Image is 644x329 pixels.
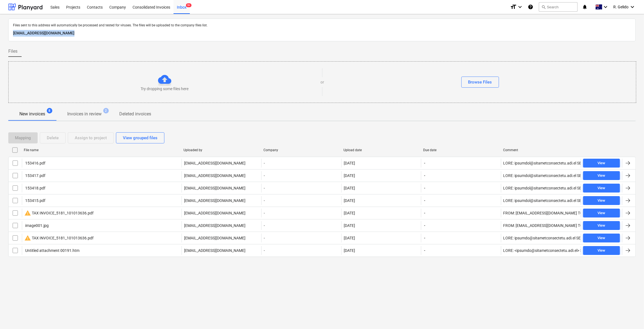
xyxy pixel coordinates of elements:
div: [DATE] [344,173,355,178]
div: View [598,185,605,191]
div: - [261,246,341,255]
div: - [261,159,341,168]
span: search [541,5,546,9]
button: View [583,196,620,205]
div: image001.jpg [24,223,49,228]
i: notifications [582,4,588,10]
div: TAX INVOICE_5181_101013636.pdf [24,235,94,241]
div: View [598,222,605,229]
i: keyboard_arrow_down [629,4,636,10]
div: - [261,184,341,193]
button: View [583,184,620,193]
div: Untitled attachment 00191.htm [24,248,79,253]
p: Files sent to this address will automatically be processed and tested for viruses. The files will... [13,23,631,28]
p: or [320,79,324,85]
button: View [583,209,620,217]
p: [EMAIL_ADDRESS][DOMAIN_NAME] [184,248,245,253]
div: View [598,247,605,254]
p: [EMAIL_ADDRESS][DOMAIN_NAME] [13,30,631,37]
span: - [423,210,426,216]
div: [DATE] [344,248,355,253]
div: 153418.pdf [24,186,45,190]
div: Comment [503,148,579,152]
div: View [598,160,605,166]
div: Upload date [343,148,419,152]
button: View [583,171,620,180]
div: 153416.pdf [24,161,45,165]
span: R. Gelido [613,5,629,9]
p: Try dropping some files here [141,86,188,92]
div: 153415.pdf [24,198,45,203]
span: 9+ [186,3,192,7]
div: Try dropping some files hereorBrowse Files [8,61,636,103]
p: [EMAIL_ADDRESS][DOMAIN_NAME] [184,198,245,203]
div: [DATE] [344,161,355,165]
div: View [598,173,605,179]
div: Uploaded by [183,148,259,152]
p: [EMAIL_ADDRESS][DOMAIN_NAME] [184,185,245,191]
div: [DATE] [344,198,355,203]
i: Knowledge base [528,4,533,10]
span: - [423,235,426,241]
div: View [598,235,605,241]
div: View grouped files [123,134,157,141]
span: - [423,223,426,228]
span: 8 [47,108,52,113]
button: Browse Files [461,77,499,88]
button: Search [539,2,578,12]
span: warning [24,235,31,241]
i: format_size [510,4,517,10]
span: 2 [103,108,109,113]
p: [EMAIL_ADDRESS][DOMAIN_NAME] [184,210,245,216]
div: File name [24,148,179,152]
div: - [261,221,341,230]
p: [EMAIL_ADDRESS][DOMAIN_NAME] [184,160,245,166]
span: warning [24,210,31,216]
div: - [261,209,341,217]
i: keyboard_arrow_down [602,4,609,10]
div: View [598,210,605,216]
span: - [423,198,426,203]
div: TAX INVOICE_5181_101013636.pdf [24,210,94,216]
span: - [423,185,426,191]
button: View [583,221,620,230]
p: New invoices [19,111,45,117]
p: Invoices in review [67,111,102,117]
button: View [583,159,620,168]
div: [DATE] [344,186,355,190]
span: - [423,173,426,178]
span: Files [8,48,17,55]
div: View [598,198,605,204]
div: [DATE] [344,236,355,240]
button: View [583,246,620,255]
p: [EMAIL_ADDRESS][DOMAIN_NAME] [184,235,245,241]
span: - [423,248,426,253]
div: 153417.pdf [24,173,45,178]
iframe: Chat Widget [616,302,644,329]
div: [DATE] [344,223,355,228]
i: keyboard_arrow_down [517,4,523,10]
div: [DATE] [344,211,355,215]
div: Company [263,148,339,152]
div: - [261,171,341,180]
p: [EMAIL_ADDRESS][DOMAIN_NAME] [184,173,245,178]
div: - [261,196,341,205]
div: Browse Files [468,79,492,86]
div: Due date [423,148,499,152]
button: View [583,234,620,242]
p: [EMAIL_ADDRESS][DOMAIN_NAME] [184,223,245,228]
span: - [423,160,426,166]
button: View grouped files [116,132,164,143]
div: - [261,234,341,242]
p: Deleted invoices [119,111,151,117]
